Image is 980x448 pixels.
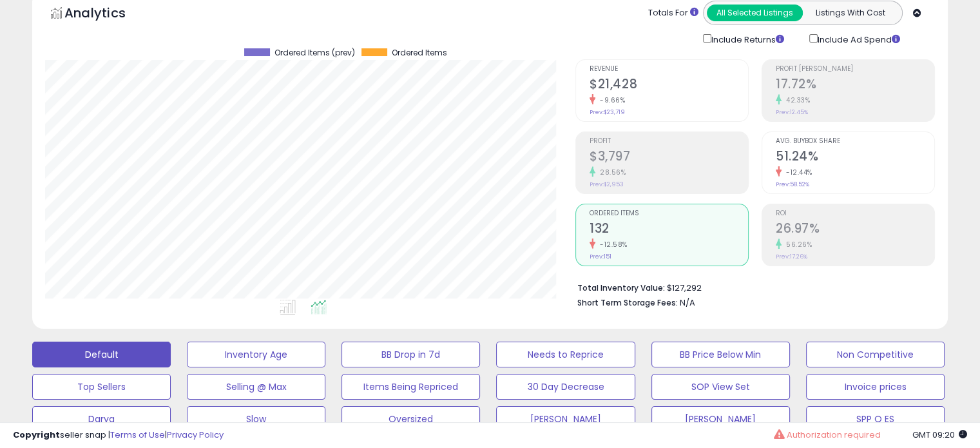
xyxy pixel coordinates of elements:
[496,374,635,400] button: 30 Day Decrease
[590,221,748,239] h2: 132
[776,210,934,217] span: ROI
[64,4,151,25] h5: Analytics
[187,374,325,400] button: Selling @ Max
[577,282,665,293] b: Total Inventory Value:
[707,5,803,21] button: All Selected Listings
[496,406,635,432] button: [PERSON_NAME]
[341,406,480,432] button: Oversized
[776,253,807,260] small: Prev: 17.26%
[806,342,945,367] button: Non Competitive
[800,32,921,46] div: Include Ad Spend
[776,77,934,94] h2: 17.72%
[590,149,748,166] h2: $3,797
[274,48,355,57] span: Ordered Items (prev)
[590,108,625,116] small: Prev: $23,719
[167,429,224,441] a: Privacy Policy
[392,48,447,57] span: Ordered Items
[595,168,626,177] small: 28.56%
[776,149,934,166] h2: 51.24%
[776,138,934,145] span: Avg. Buybox Share
[32,342,171,367] button: Default
[13,429,60,441] strong: Copyright
[496,342,635,367] button: Needs to Reprice
[595,95,625,105] small: -9.66%
[187,406,325,432] button: Slow
[776,221,934,239] h2: 26.97%
[651,342,790,367] button: BB Price Below Min
[776,180,809,188] small: Prev: 58.52%
[32,406,171,432] button: Darya
[802,5,898,21] button: Listings With Cost
[776,66,934,73] span: Profit [PERSON_NAME]
[648,7,698,19] div: Totals For
[651,406,790,432] button: [PERSON_NAME]
[782,168,812,177] small: -12.44%
[680,297,695,309] span: N/A
[187,342,325,367] button: Inventory Age
[110,429,165,441] a: Terms of Use
[577,279,925,295] li: $127,292
[595,240,628,249] small: -12.58%
[782,95,810,105] small: 42.33%
[341,374,480,400] button: Items Being Repriced
[341,342,480,367] button: BB Drop in 7d
[590,180,624,188] small: Prev: $2,953
[806,406,945,432] button: SPP Q ES
[590,253,611,260] small: Prev: 151
[806,374,945,400] button: Invoice prices
[590,210,748,217] span: Ordered Items
[693,32,800,46] div: Include Returns
[776,108,808,116] small: Prev: 12.45%
[590,138,748,145] span: Profit
[32,374,171,400] button: Top Sellers
[590,66,748,73] span: Revenue
[782,240,812,249] small: 56.26%
[590,77,748,94] h2: $21,428
[13,429,224,442] div: seller snap | |
[651,374,790,400] button: SOP View Set
[912,429,967,441] span: 2025-08-11 09:20 GMT
[577,297,678,308] b: Short Term Storage Fees:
